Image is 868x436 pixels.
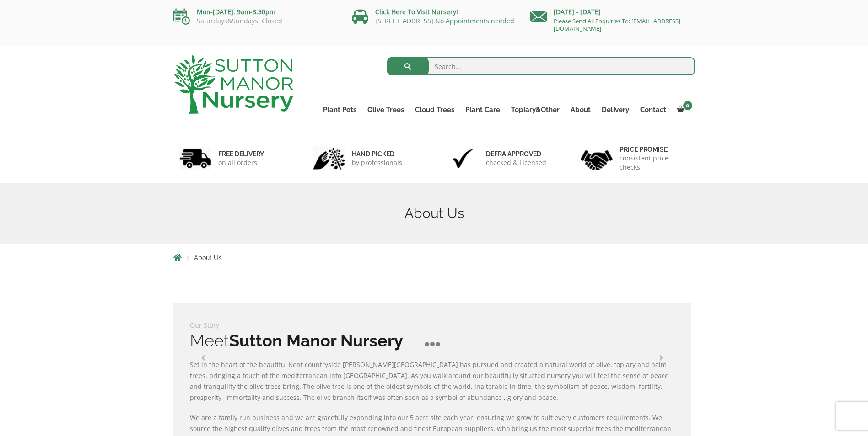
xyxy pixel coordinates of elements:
b: Sutton Manor Nursery [229,331,403,350]
a: 0 [672,103,695,116]
img: 3.jpg [447,147,479,170]
h6: hand picked [352,150,402,158]
a: Olive Trees [362,103,410,116]
p: Set in the heart of the beautiful Kent countryside [PERSON_NAME][GEOGRAPHIC_DATA] has pursued and... [190,359,675,403]
img: 4.jpg [581,144,613,172]
h2: Meet [190,331,675,350]
h6: FREE DELIVERY [218,150,264,158]
img: 1.jpg [179,147,211,170]
a: Topiary&Other [506,103,565,116]
a: [STREET_ADDRESS] No Appointments needed [375,16,514,25]
p: Mon-[DATE]: 9am-3:30pm [173,6,338,17]
span: About Us [194,254,222,261]
p: consistent price checks [620,154,689,172]
h6: Defra approved [486,150,546,158]
h1: About Us [173,205,695,222]
p: by professionals [352,158,402,167]
a: About [565,103,596,116]
span: 0 [683,101,692,110]
p: Our Story [190,320,675,331]
p: [DATE] - [DATE] [530,6,695,17]
a: Cloud Trees [410,103,460,116]
a: Plant Pots [318,103,362,116]
p: on all orders [218,158,264,167]
a: Plant Care [460,103,506,116]
input: Search... [387,57,695,75]
img: 2.jpg [313,147,345,170]
h6: Price promise [620,145,689,154]
img: logo [173,55,293,114]
p: checked & Licensed [486,158,546,167]
a: Click Here To Visit Nursery! [375,7,458,16]
p: Saturdays&Sundays: Closed [173,17,338,25]
nav: Breadcrumbs [173,254,695,261]
a: Delivery [596,103,635,116]
a: Contact [635,103,672,116]
a: Please Send All Enquiries To: [EMAIL_ADDRESS][DOMAIN_NAME] [554,17,680,32]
